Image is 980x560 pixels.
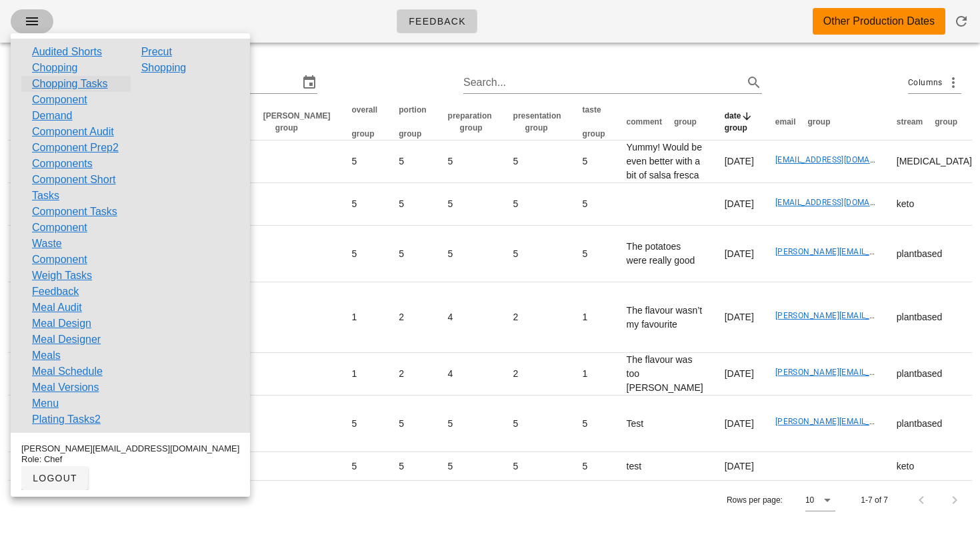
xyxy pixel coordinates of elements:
[32,316,91,332] a: Meal Design
[437,353,503,396] td: 4
[714,452,765,480] td: [DATE]
[775,117,796,127] span: email
[714,104,765,140] th: date: Sorted descending. Activate to remove sorting.
[437,104,503,140] th: preparation: Not sorted. Activate to sort ascending.
[341,140,389,183] td: 5
[263,111,331,121] span: [PERSON_NAME]
[897,117,923,127] span: stream
[503,396,572,452] td: 5
[448,111,492,121] span: preparation
[275,123,298,133] span: group
[32,284,79,300] a: Feedback
[525,123,548,133] span: group
[572,396,616,452] td: 5
[572,282,616,353] td: 1
[388,104,437,140] th: portion: Not sorted. Activate to sort ascending.
[503,226,572,282] td: 5
[503,104,572,140] th: presentation: Not sorted. Activate to sort ascending.
[616,396,714,452] td: Test
[935,117,957,127] span: group
[32,204,117,220] a: Component Tasks
[341,282,389,353] td: 1
[8,353,59,396] td: 35498
[397,9,477,33] a: Feedback
[572,183,616,226] td: 5
[388,140,437,183] td: 5
[616,353,714,396] td: The flavour was too [PERSON_NAME]
[616,282,714,353] td: The flavour wasn’t my favourite
[572,353,616,396] td: 1
[437,140,503,183] td: 5
[21,454,239,465] div: Role: Chef
[253,104,341,140] th: tod: Not sorted. Activate to sort ascending.
[572,140,616,183] td: 5
[727,481,835,519] div: Rows per page:
[32,473,77,483] span: logout
[616,104,714,140] th: comment: Not sorted. Activate to sort ascending.
[21,443,239,454] div: [PERSON_NAME][EMAIL_ADDRESS][DOMAIN_NAME]
[341,396,389,452] td: 5
[32,76,108,92] a: Chopping Tasks
[8,140,59,183] td: 35479
[341,226,389,282] td: 5
[775,155,908,164] a: [EMAIL_ADDRESS][DOMAIN_NAME]
[399,105,426,115] span: portion
[775,311,972,320] a: [PERSON_NAME][EMAIL_ADDRESS][DOMAIN_NAME]
[861,494,888,506] div: 1-7 of 7
[503,353,572,396] td: 2
[714,396,765,452] td: [DATE]
[352,129,375,139] span: group
[437,226,503,282] td: 5
[437,282,503,353] td: 4
[805,494,814,506] div: 10
[388,353,437,396] td: 2
[583,129,605,139] span: group
[388,282,437,353] td: 2
[807,117,830,127] span: group
[674,117,697,127] span: group
[714,140,765,183] td: [DATE]
[714,353,765,396] td: [DATE]
[32,60,78,76] a: Chopping
[775,198,908,207] a: [EMAIL_ADDRESS][DOMAIN_NAME]
[32,172,120,204] a: Component Short Tasks
[775,368,972,377] a: [PERSON_NAME][EMAIL_ADDRESS][DOMAIN_NAME]
[8,104,59,140] th: meal_id: Not sorted. Activate to sort ascending.
[714,226,765,282] td: [DATE]
[32,332,101,348] a: Meal Designer
[8,183,59,226] td: 35455
[725,111,741,121] span: date
[8,226,59,282] td: 35491
[388,396,437,452] td: 5
[341,183,389,226] td: 5
[823,13,935,29] div: Other Production Dates
[627,117,662,127] span: comment
[572,104,616,140] th: taste: Not sorted. Activate to sort ascending.
[32,300,82,316] a: Meal Audit
[388,183,437,226] td: 5
[437,452,503,480] td: 5
[32,364,103,380] a: Meal Schedule
[408,16,466,27] span: Feedback
[32,44,102,60] a: Audited Shorts
[141,60,187,76] a: Shopping
[352,105,378,115] span: overall
[32,92,120,124] a: Component Demand
[32,252,120,284] a: Component Weigh Tasks
[32,396,59,412] a: Menu
[714,183,765,226] td: [DATE]
[341,452,389,480] td: 5
[616,140,714,183] td: Yummy! Would be even better with a bit of salsa fresca
[437,183,503,226] td: 5
[908,72,961,93] div: Columns
[8,282,59,353] td: 35495
[341,353,389,396] td: 1
[572,226,616,282] td: 5
[8,396,59,452] td: 35497
[513,111,561,121] span: presentation
[388,452,437,480] td: 5
[503,282,572,353] td: 2
[775,417,972,426] a: [PERSON_NAME][EMAIL_ADDRESS][DOMAIN_NAME]
[32,220,120,252] a: Component Waste
[32,124,114,140] a: Component Audit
